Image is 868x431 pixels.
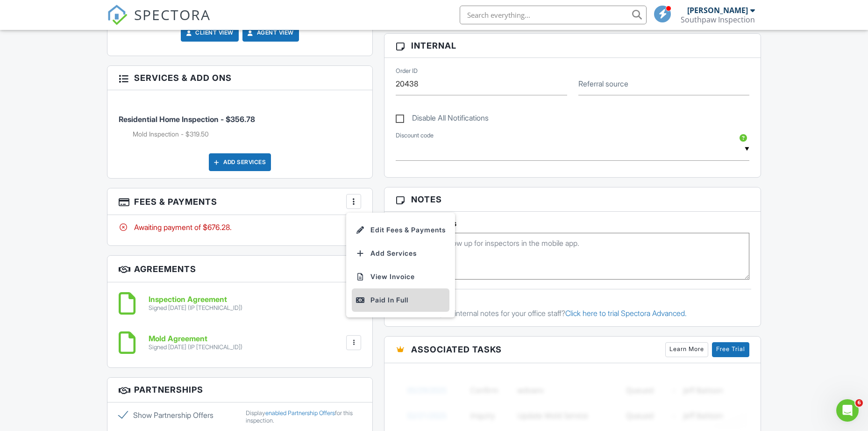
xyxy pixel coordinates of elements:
[134,5,211,24] span: SPECTORA
[119,222,361,232] div: Awaiting payment of $676.28.
[665,342,708,357] a: Learn More
[107,378,372,402] h3: Partnerships
[396,219,749,228] h5: Inspector Notes
[687,6,748,15] div: [PERSON_NAME]
[107,188,372,215] h3: Fees & Payments
[411,343,502,356] span: Associated Tasks
[107,13,211,32] a: SPECTORA
[107,256,372,282] h3: Agreements
[119,115,255,124] span: Residential Home Inspection - $356.78
[119,97,361,146] li: Service: Residential Home Inspection
[836,399,859,422] iframe: Intercom live chat
[460,6,647,24] input: Search everything...
[396,67,418,75] label: Order ID
[384,187,761,212] h3: Notes
[396,131,434,140] label: Discount code
[107,66,372,90] h3: Services & Add ons
[149,344,242,351] div: Signed [DATE] (IP [TECHNICAL_ID])
[681,15,755,24] div: Southpaw Inspection
[149,304,242,312] div: Signed [DATE] (IP [TECHNICAL_ID])
[149,335,242,351] a: Mold Agreement Signed [DATE] (IP [TECHNICAL_ID])
[565,309,687,318] a: Click here to trial Spectora Advanced.
[384,34,761,58] h3: Internal
[149,295,242,312] a: Inspection Agreement Signed [DATE] (IP [TECHNICAL_ID])
[149,335,242,343] h6: Mold Agreement
[391,308,754,318] p: Want timestamped internal notes for your office staff?
[712,342,749,357] a: Free Trial
[119,409,235,421] label: Show Partnership Offers
[391,299,754,308] div: Office Notes
[578,79,628,89] label: Referral source
[246,409,362,424] div: Display for this inspection.
[265,409,335,417] a: enabled Partnership Offers
[246,28,294,37] a: Agent View
[209,153,271,171] div: Add Services
[855,399,863,407] span: 6
[133,129,361,139] li: Add on: Mold Inspection
[396,114,489,125] label: Disable All Notifications
[149,295,242,304] h6: Inspection Agreement
[107,5,128,25] img: The Best Home Inspection Software - Spectora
